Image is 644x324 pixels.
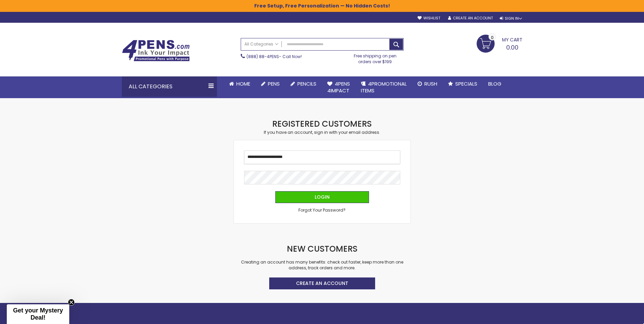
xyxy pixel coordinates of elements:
div: Free shipping on pen orders over $199 [347,51,404,64]
a: Create an Account [448,16,493,21]
img: 4Pens Custom Pens and Promotional Products [122,40,190,61]
a: Pencils [285,76,322,91]
span: - Call Now! [246,54,302,59]
a: Specials [443,76,483,91]
button: Close teaser [68,299,75,306]
div: Get your Mystery Deal!Close teaser [7,304,69,324]
a: All Categories [241,38,282,50]
a: 4Pens4impact [322,76,355,98]
a: Create an Account [269,277,375,289]
p: Creating an account has many benefits: check out faster, keep more than one address, track orders... [234,259,410,270]
span: Home [236,80,250,87]
button: Login [275,191,369,203]
span: Login [315,194,330,200]
a: Wishlist [418,16,440,21]
strong: New Customers [287,243,357,254]
a: Blog [483,76,507,91]
a: 4PROMOTIONALITEMS [355,76,412,98]
span: Create an Account [296,280,348,287]
span: 4Pens 4impact [327,80,350,94]
span: Rush [424,80,437,87]
div: Sign In [500,16,522,21]
div: If you have an account, sign in with your email address. [234,130,410,135]
span: All Categories [244,41,278,47]
span: 0.00 [506,43,518,52]
span: Specials [455,80,477,87]
span: Forgot Your Password? [298,207,346,213]
div: All Categories [122,76,217,97]
a: Home [224,76,256,91]
a: Forgot Your Password? [298,208,346,213]
span: Get your Mystery Deal! [13,307,63,321]
span: Blog [488,80,501,87]
span: Pens [268,80,280,87]
span: 0 [491,34,494,41]
a: (888) 88-4PENS [246,54,279,59]
span: 4PROMOTIONAL ITEMS [361,80,407,94]
strong: Registered Customers [272,118,372,129]
a: 0.00 0 [477,35,522,52]
a: Rush [412,76,443,91]
a: Pens [256,76,285,91]
span: Pencils [297,80,316,87]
